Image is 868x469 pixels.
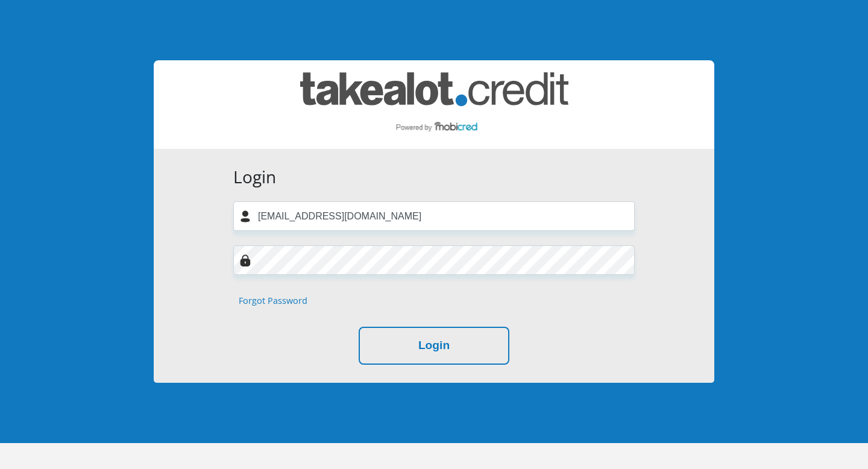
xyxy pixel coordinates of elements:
[300,72,568,137] img: takealot_credit logo
[239,210,251,222] img: user-icon image
[359,327,509,365] button: Login
[233,167,635,187] h3: Login
[239,254,251,266] img: Image
[233,201,635,231] input: Username
[239,294,307,307] a: Forgot Password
